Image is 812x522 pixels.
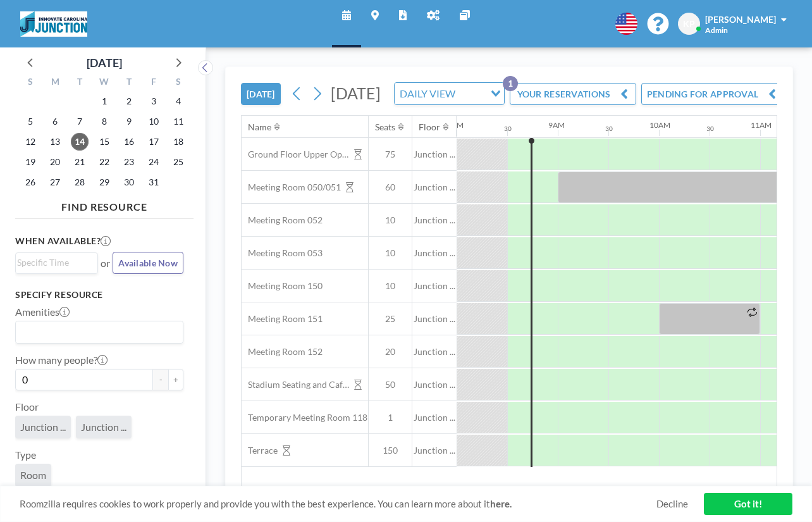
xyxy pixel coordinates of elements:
[16,253,97,272] div: Search for option
[412,313,457,325] span: Junction ...
[412,247,457,259] span: Junction ...
[412,445,457,456] span: Junction ...
[15,196,194,213] h4: FIND RESOURCE
[241,83,281,105] button: [DATE]
[242,247,323,259] span: Meeting Room 053
[95,133,113,151] span: Wednesday, October 15, 2025
[141,75,166,91] div: F
[649,120,670,130] div: 10AM
[71,113,89,130] span: Tuesday, October 7, 2025
[15,289,183,301] h3: Specify resource
[43,75,68,91] div: M
[22,153,39,171] span: Sunday, October 19, 2025
[145,113,163,130] span: Friday, October 10, 2025
[503,76,518,91] p: 1
[548,120,565,130] div: 9AM
[101,257,110,270] span: or
[412,214,457,226] span: Junction ...
[95,173,113,191] span: Wednesday, October 29, 2025
[459,85,483,102] input: Search for option
[153,369,168,390] button: -
[242,182,341,193] span: Meeting Room 050/051
[113,252,183,274] button: Available Now
[46,173,64,191] span: Monday, October 27, 2025
[683,18,695,30] span: KP
[120,133,138,151] span: Thursday, October 16, 2025
[369,412,412,423] span: 1
[145,173,163,191] span: Friday, October 31, 2025
[120,173,138,191] span: Thursday, October 30, 2025
[705,25,728,35] span: Admin
[87,54,122,71] div: [DATE]
[169,113,187,130] span: Saturday, October 11, 2025
[92,75,117,91] div: W
[15,449,36,461] label: Type
[369,214,412,226] span: 10
[17,256,90,270] input: Search for option
[397,85,458,102] span: DAILY VIEW
[510,83,636,105] button: YOUR RESERVATIONS1
[22,133,39,151] span: Sunday, October 12, 2025
[242,280,323,292] span: Meeting Room 150
[656,498,688,510] a: Decline
[395,83,504,104] div: Search for option
[17,324,176,340] input: Search for option
[145,133,163,151] span: Friday, October 17, 2025
[242,379,349,390] span: Stadium Seating and Cafe area
[369,379,412,390] span: 50
[46,113,64,130] span: Monday, October 6, 2025
[81,421,126,433] span: Junction ...
[242,313,323,325] span: Meeting Room 151
[145,92,163,110] span: Friday, October 3, 2025
[242,214,323,226] span: Meeting Room 052
[120,92,138,110] span: Thursday, October 2, 2025
[504,125,512,133] div: 30
[20,469,46,481] span: Room
[369,445,412,456] span: 150
[706,125,714,133] div: 30
[15,306,70,318] label: Amenities
[18,75,43,91] div: S
[145,153,163,171] span: Friday, October 24, 2025
[20,421,66,433] span: Junction ...
[120,153,138,171] span: Thursday, October 23, 2025
[95,92,113,110] span: Wednesday, October 1, 2025
[169,92,187,110] span: Saturday, October 4, 2025
[704,493,792,515] a: Got it!
[751,120,772,130] div: 11AM
[169,153,187,171] span: Saturday, October 25, 2025
[46,153,64,171] span: Monday, October 20, 2025
[71,153,89,171] span: Tuesday, October 21, 2025
[369,280,412,292] span: 10
[369,313,412,325] span: 25
[95,113,113,130] span: Wednesday, October 8, 2025
[369,247,412,259] span: 10
[22,173,39,191] span: Sunday, October 26, 2025
[242,346,323,357] span: Meeting Room 152
[641,83,782,105] button: PENDING FOR APPROVAL
[16,321,183,343] div: Search for option
[242,149,349,160] span: Ground Floor Upper Open Area
[242,412,367,423] span: Temporary Meeting Room 118
[369,182,412,193] span: 60
[490,498,512,509] a: here.
[375,121,395,133] div: Seats
[412,379,457,390] span: Junction ...
[412,412,457,423] span: Junction ...
[169,133,187,151] span: Saturday, October 18, 2025
[71,173,89,191] span: Tuesday, October 28, 2025
[168,369,183,390] button: +
[605,125,613,133] div: 30
[412,182,457,193] span: Junction ...
[412,346,457,357] span: Junction ...
[46,133,64,151] span: Monday, October 13, 2025
[15,401,39,413] label: Floor
[705,14,776,25] span: [PERSON_NAME]
[369,149,412,160] span: 75
[369,346,412,357] span: 20
[120,113,138,130] span: Thursday, October 9, 2025
[419,121,440,133] div: Floor
[412,149,457,160] span: Junction ...
[95,153,113,171] span: Wednesday, October 22, 2025
[22,113,39,130] span: Sunday, October 5, 2025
